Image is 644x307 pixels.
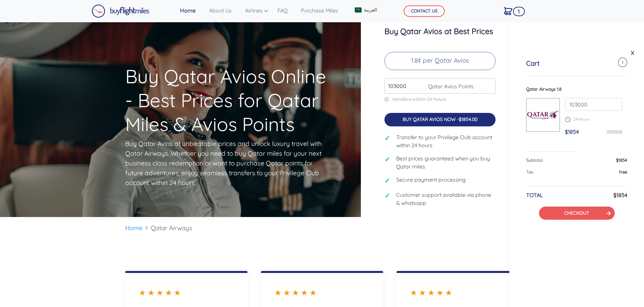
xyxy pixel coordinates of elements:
[147,217,196,239] li: Qatar Airways
[384,113,496,127] button: BUY QATAR AVIOS NOW -$1854.00
[242,4,267,17] a: Airlines
[629,48,636,58] a: X
[92,4,149,18] img: Buy Flight Miles Logo
[396,176,466,184] span: Secure payment processing
[125,139,324,188] p: Buy Qatar Avios at unbeatable prices and unlock luxury travel with Qatar Airways. Whether you nee...
[125,224,143,232] a: Home
[384,176,391,186] span: ✓
[404,5,445,17] button: CONTACT US
[396,191,496,207] span: Customer support available via phone & whatsapp
[619,169,627,175] span: free
[607,128,622,133] a: remove
[526,192,543,198] h6: TOTAL
[396,133,496,149] span: Transfer to your Privilege Club account within 24 hours
[275,4,290,17] a: FAQ
[425,82,474,90] span: Qatar Avios Points
[125,26,335,136] h1: Buy Qatar Avios Online - Best Prices for Qatar Miles & Avios Points
[459,116,477,122] span: $1854.00
[274,286,370,299] div: ★★★★★
[526,157,543,163] span: Subtotal
[384,191,391,201] span: ✓
[384,154,391,164] span: ✓
[206,4,234,17] a: About Us
[513,7,525,16] span: 1
[92,3,149,20] a: Buy Flight Miles Logo
[298,4,341,17] a: Purchase Miles
[526,169,533,175] span: Tax
[396,154,496,171] span: Best prices guaranteed when you buy Qatar miles
[501,4,515,18] a: 1
[139,286,234,299] div: ★★★★★
[384,96,496,102] p: transfers within 24 hours
[384,133,391,143] span: ✓
[618,58,627,67] span: 1
[504,7,512,15] img: Cart
[565,128,579,135] span: $1854
[355,7,362,12] img: Arabic
[539,207,615,220] button: CHECKOUT
[384,27,496,36] h3: Buy Qatar Avios at Best Prices
[352,4,379,16] a: العربية
[177,4,198,17] a: Home
[526,59,540,67] h5: Cart
[526,86,562,92] span: Qatar Airways 1.8
[616,157,627,163] span: $1854
[410,286,505,299] div: ★★★★★
[565,116,622,122] p: 24 Hours
[364,6,377,13] span: العربية
[564,210,589,216] a: CHECKOUT
[527,107,560,123] img: qatar.png
[613,192,627,198] h6: $1854
[565,117,571,122] img: schedule.png
[384,52,496,70] p: 1.8¢ per Qatar Avios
